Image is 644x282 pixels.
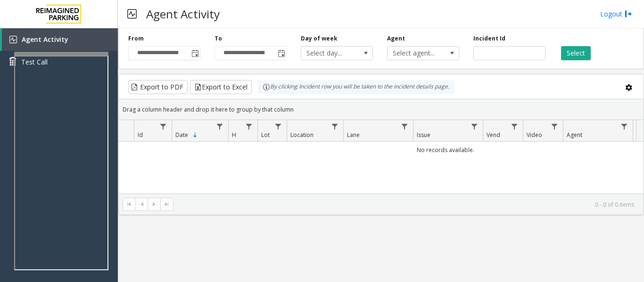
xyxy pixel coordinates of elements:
span: Sortable [191,131,199,139]
img: pageIcon [127,2,137,25]
span: Lane [347,131,360,139]
button: Select [561,46,591,60]
a: Location Filter Menu [329,120,341,133]
div: Data table [119,120,644,193]
label: Agent [387,34,405,43]
a: Logout [600,9,632,19]
a: Vend Filter Menu [508,120,521,133]
span: Issue [417,131,430,139]
a: H Filter Menu [243,120,256,133]
label: Day of week [301,34,338,43]
span: Location [290,131,314,139]
a: Agent Filter Menu [618,120,631,133]
span: Select agent... [388,47,445,60]
span: Vend [487,131,500,139]
span: Select day... [301,47,358,60]
a: Id Filter Menu [157,120,170,133]
span: Toggle popup [190,47,200,60]
a: Issue Filter Menu [468,120,481,133]
a: Date Filter Menu [214,120,226,133]
span: Agent [567,131,582,139]
span: Lot [261,131,270,139]
kendo-pager-info: 0 - 0 of 0 items [179,201,634,209]
span: H [232,131,236,139]
a: Lane Filter Menu [398,120,411,133]
label: Incident Id [473,34,505,43]
h3: Agent Activity [141,2,224,25]
label: To [215,34,222,43]
a: Agent Activity [2,28,118,51]
span: Toggle popup [276,47,286,60]
span: Video [527,131,542,139]
div: Drag a column header and drop it here to group by that column [119,101,644,118]
img: 'icon' [9,36,17,43]
span: Date [175,131,188,139]
label: From [128,34,144,43]
div: By clicking Incident row you will be taken to the incident details page. [258,80,454,94]
a: Video Filter Menu [548,120,561,133]
span: Agent Activity [22,35,68,44]
button: Export to PDF [128,80,188,94]
button: Export to Excel [190,80,252,94]
img: logout [625,9,632,19]
span: Id [138,131,143,139]
img: infoIcon.svg [263,83,270,91]
a: Lot Filter Menu [272,120,285,133]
